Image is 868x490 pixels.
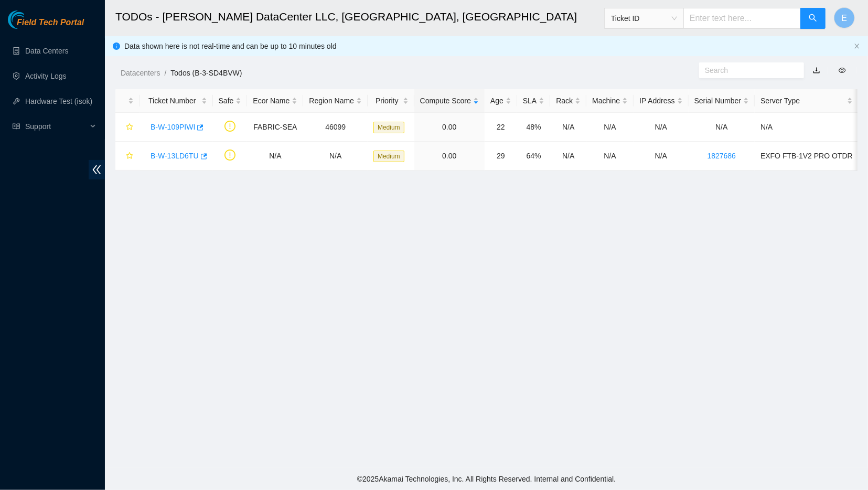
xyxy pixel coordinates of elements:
a: Todos (B-3-SD4BVW) [170,69,242,77]
a: Akamai TechnologiesField Tech Portal [8,19,84,33]
td: N/A [755,113,859,142]
span: E [842,12,848,25]
button: download [805,62,828,79]
button: search [800,8,826,29]
td: 0.00 [414,113,485,142]
td: N/A [689,113,755,142]
td: N/A [247,142,303,171]
input: Search [705,65,790,76]
span: exclamation-circle [224,121,235,132]
span: Field Tech Portal [17,18,84,28]
span: Support [25,116,87,137]
span: Medium [373,122,404,133]
footer: © 2025 Akamai Technologies, Inc. All Rights Reserved. Internal and Confidential. [105,468,868,490]
td: 29 [485,142,517,171]
span: Medium [373,151,404,162]
button: close [854,43,860,50]
span: star [126,123,133,132]
td: 22 [485,113,517,142]
td: 46099 [303,113,368,142]
span: close [854,43,860,49]
a: Activity Logs [25,72,67,80]
td: 48% [517,113,550,142]
span: / [164,69,166,77]
button: star [121,147,134,164]
span: exclamation-circle [224,150,235,161]
a: download [813,66,820,74]
td: EXFO FTB-1V2 PRO OTDR [755,142,859,171]
td: N/A [303,142,368,171]
a: B-W-13LD6TU [151,152,199,160]
td: FABRIC-SEA [247,113,303,142]
input: Enter text here... [683,8,801,29]
td: N/A [634,113,688,142]
span: star [126,152,133,161]
td: N/A [550,142,586,171]
span: Ticket ID [611,10,677,26]
td: 64% [517,142,550,171]
td: 0.00 [414,142,485,171]
a: Hardware Test (isok) [25,97,92,105]
td: N/A [634,142,688,171]
span: read [13,123,20,130]
button: star [121,119,134,135]
a: Data Centers [25,47,68,55]
a: B-W-109PIWI [151,123,195,131]
img: Akamai Technologies [8,10,53,29]
span: eye [839,67,846,74]
a: Datacenters [121,69,160,77]
td: N/A [550,113,586,142]
span: double-left [89,160,105,179]
span: search [809,14,817,24]
button: E [834,7,855,28]
td: N/A [586,142,634,171]
a: 1827686 [708,152,736,160]
td: N/A [586,113,634,142]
